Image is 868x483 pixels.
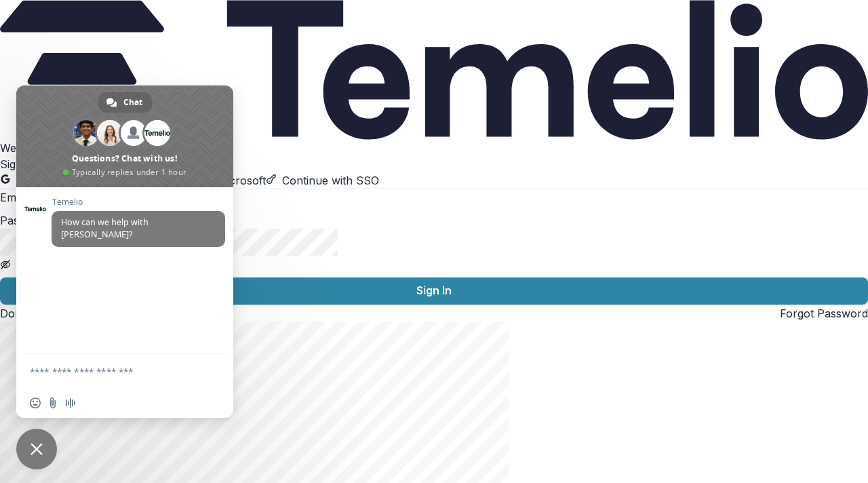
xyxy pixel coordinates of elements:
span: Chat [123,92,142,113]
textarea: Compose your message... [30,366,190,378]
span: Insert an emoji [30,398,41,408]
div: Close chat [16,429,57,469]
button: Continue with SSO [266,172,379,189]
span: Temelio [52,197,225,207]
span: Send a file [47,398,58,408]
a: Forgot Password [780,307,868,320]
div: Chat [98,92,152,113]
span: How can we help with [PERSON_NAME]? [61,216,149,240]
span: Audio message [65,398,76,408]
